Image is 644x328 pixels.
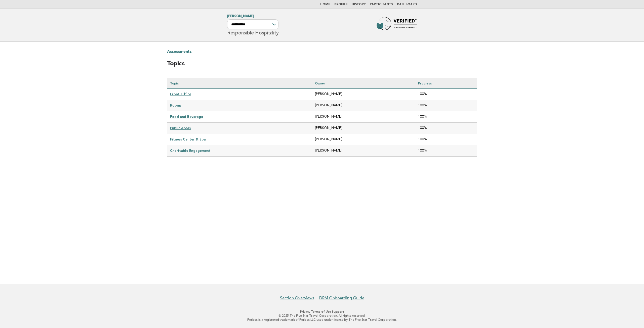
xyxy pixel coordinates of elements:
[312,88,415,100] td: [PERSON_NAME]
[167,48,192,56] a: Assessments
[300,310,310,313] a: Privacy
[370,3,393,6] a: Participants
[170,126,191,130] a: Public Areas
[170,115,203,119] a: Food and Beverage
[311,310,331,313] a: Terms of Use
[334,3,348,6] a: Profile
[167,78,312,89] th: Topic
[170,137,206,141] a: Fitness Center & Spa
[415,88,477,100] td: 100%
[227,15,278,35] h1: Responsible Hospitality
[170,103,181,107] a: Rooms
[312,134,415,145] td: [PERSON_NAME]
[415,134,477,145] td: 100%
[415,123,477,134] td: 100%
[397,3,417,6] a: Dashboard
[168,314,476,318] p: © 2025 The Five Star Travel Corporation. All rights reserved.
[415,100,477,111] td: 100%
[415,78,477,89] th: Progress
[280,296,314,301] a: Section Overviews
[312,111,415,122] td: [PERSON_NAME]
[312,123,415,134] td: [PERSON_NAME]
[167,60,477,72] h2: Topics
[168,310,476,314] p: · ·
[227,15,254,18] a: [PERSON_NAME]
[170,92,191,96] a: Front Office
[170,149,211,153] a: Charitable Engagement
[312,100,415,111] td: [PERSON_NAME]
[415,111,477,122] td: 100%
[168,318,476,322] p: Forbes is a registered trademark of Forbes LLC used under license by The Five Star Travel Corpora...
[352,3,366,6] a: History
[320,3,330,6] a: Home
[332,310,344,313] a: Support
[415,145,477,157] td: 100%
[377,17,417,33] img: Forbes Travel Guide
[312,78,415,89] th: Owner
[312,145,415,157] td: [PERSON_NAME]
[319,296,364,301] a: DRM Onboarding Guide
